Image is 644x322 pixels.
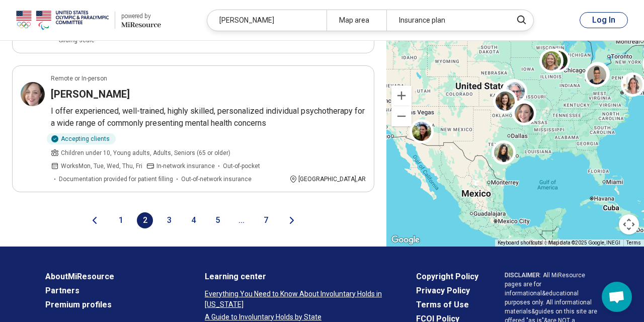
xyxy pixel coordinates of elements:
a: Open this area in Google Maps (opens a new window) [389,233,422,247]
button: Zoom out [391,106,412,126]
button: 1 [113,212,129,228]
button: 7 [258,212,274,228]
button: 5 [209,212,225,228]
span: In-network insurance [156,162,215,171]
div: Accepting clients [47,133,116,144]
span: Out-of-network insurance [181,175,252,184]
a: Learning center [205,271,390,283]
span: DISCLAIMER [505,272,540,279]
a: Copyright Policy [416,271,478,283]
div: [GEOGRAPHIC_DATA] , AR [289,175,366,184]
p: Remote or In-person [51,74,107,83]
a: Privacy Policy [416,285,478,297]
button: Map camera controls [619,214,639,234]
a: Partners [45,285,179,297]
button: Zoom in [391,86,412,106]
div: [PERSON_NAME] [207,10,327,31]
a: Everything You Need to Know About Involuntary Holds in [US_STATE] [205,289,390,310]
button: Next page [286,212,298,228]
button: Keyboard shortcuts [498,239,542,247]
div: Map area [327,10,386,31]
button: Log In [580,12,628,28]
span: Documentation provided for patient filling [59,175,173,184]
button: 3 [161,212,177,228]
button: Previous page [89,212,101,228]
span: Out-of-pocket [223,162,260,171]
span: Works Mon, Tue, Wed, Thu, Fri [61,162,142,171]
a: USOPCpowered by [16,8,161,32]
span: ... [233,212,250,228]
div: Insurance plan [386,10,506,31]
span: Children under 10, Young adults, Adults, Seniors (65 or older) [61,148,230,157]
img: USOPC [16,8,109,32]
div: Open chat [602,282,632,312]
a: Terms of Use [416,299,478,311]
p: I offer experienced, well-trained, highly skilled, personalized individual psychotherapy for a wi... [51,105,366,129]
button: 4 [185,212,201,228]
a: Terms (opens in new tab) [626,240,641,246]
img: Google [389,233,422,247]
span: Map data ©2025 Google, INEGI [548,240,620,246]
h3: [PERSON_NAME] [51,87,130,101]
a: AboutMiResource [45,271,179,283]
button: 2 [137,212,153,228]
a: Premium profiles [45,299,179,311]
div: powered by [121,12,161,21]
